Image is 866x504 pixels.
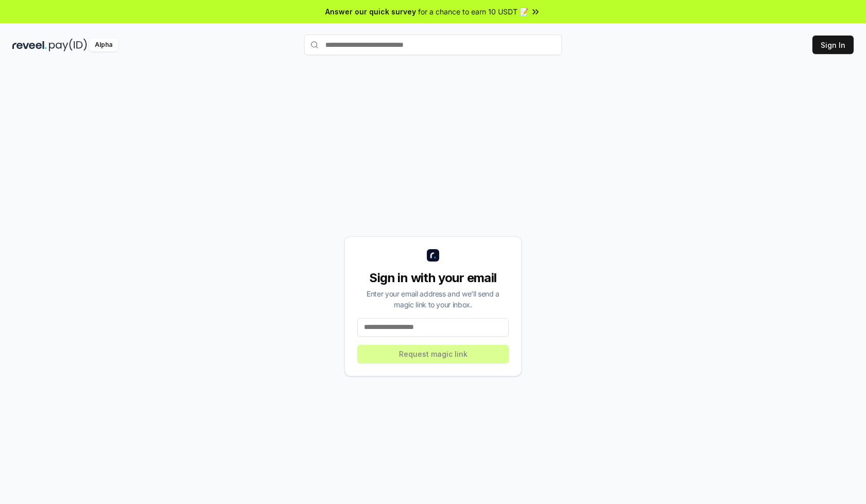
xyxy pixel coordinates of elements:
[49,39,87,51] img: pay_id
[357,270,509,286] div: Sign in with your email
[325,6,416,17] span: Answer our quick survey
[12,39,47,51] img: reveel_dark
[357,288,509,310] div: Enter your email address and we’ll send a magic link to your inbox.
[812,36,854,54] button: Sign In
[418,6,528,17] span: for a chance to earn 10 USDT 📝
[427,249,439,262] img: logo_small
[89,39,118,51] div: Alpha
